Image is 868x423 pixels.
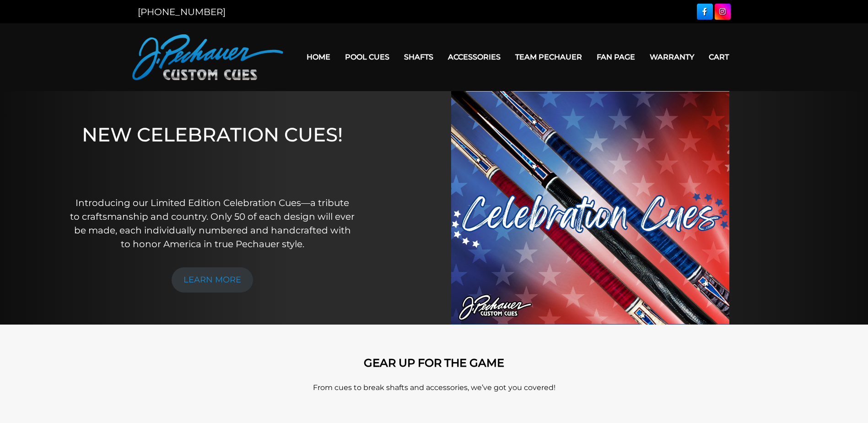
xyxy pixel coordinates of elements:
[172,267,253,293] a: LEARN MORE
[508,45,589,69] a: Team Pechauer
[173,382,695,393] p: From cues to break shafts and accessories, we’ve got you covered!
[338,45,397,69] a: Pool Cues
[299,45,338,69] a: Home
[397,45,441,69] a: Shafts
[132,34,283,80] img: Pechauer Custom Cues
[70,196,355,251] p: Introducing our Limited Edition Celebration Cues—a tribute to craftsmanship and country. Only 50 ...
[138,6,226,17] a: [PHONE_NUMBER]
[441,45,508,69] a: Accessories
[70,123,355,183] h1: NEW CELEBRATION CUES!
[364,356,504,369] strong: GEAR UP FOR THE GAME
[589,45,642,69] a: Fan Page
[642,45,701,69] a: Warranty
[701,45,736,69] a: Cart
